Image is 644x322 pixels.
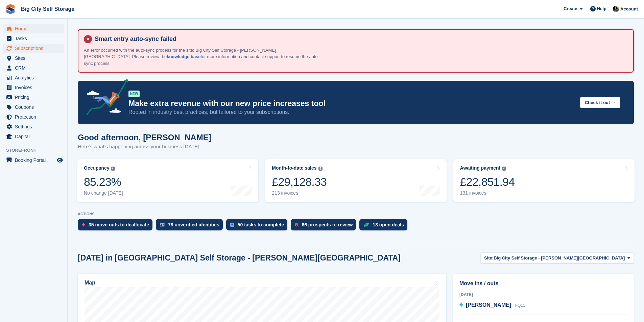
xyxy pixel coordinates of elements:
[480,252,634,264] button: Site: Big City Self Storage - [PERSON_NAME][GEOGRAPHIC_DATA]
[167,54,200,59] a: knowledge base
[453,159,635,202] a: Awaiting payment £22,851.94 131 invoices
[359,219,411,234] a: 13 open deals
[502,167,506,171] img: icon-info-grey-7440780725fd019a000dd9b08b2336e03edf1995a4989e88bcd33f0948082b44.svg
[230,223,234,227] img: task-75834270c22a3079a89374b754ae025e5fb1db73e45f91037f5363f120a921f8.svg
[84,175,123,189] div: 85.23%
[272,175,327,189] div: £29,128.33
[3,24,64,33] a: menu
[459,292,627,298] div: [DATE]
[226,219,291,234] a: 50 tasks to complete
[15,83,55,92] span: Invoices
[515,303,525,308] span: FQ11
[318,167,323,171] img: icon-info-grey-7440780725fd019a000dd9b08b2336e03edf1995a4989e88bcd33f0948082b44.svg
[613,5,619,12] img: Patrick Nevin
[272,190,327,196] div: 213 invoices
[15,122,55,131] span: Settings
[77,159,258,202] a: Occupancy 85.23% No change [DATE]
[128,91,140,97] div: NEW
[291,219,359,234] a: 66 prospects to review
[84,165,109,171] div: Occupancy
[3,63,64,73] a: menu
[89,222,149,227] div: 35 move outs to deallocate
[564,5,577,12] span: Create
[128,108,575,116] p: Rooted in industry best practices, but tailored to your subscriptions.
[3,102,64,112] a: menu
[484,255,494,262] span: Site:
[3,93,64,102] a: menu
[85,280,95,286] h2: Map
[3,73,64,82] a: menu
[580,97,620,108] button: Check it out →
[460,175,515,189] div: £22,851.94
[302,222,353,227] div: 66 prospects to review
[373,222,404,227] div: 13 open deals
[15,132,55,141] span: Capital
[460,190,515,196] div: 131 invoices
[18,3,77,15] a: Big City Self Storage
[459,279,627,288] h2: Move ins / outs
[128,99,575,108] p: Make extra revenue with our new price increases tool
[156,219,226,234] a: 78 unverified identities
[15,53,55,63] span: Sites
[15,34,55,43] span: Tasks
[466,302,511,308] span: [PERSON_NAME]
[78,219,156,234] a: 35 move outs to deallocate
[597,5,606,12] span: Help
[459,301,525,310] a: [PERSON_NAME] FQ11
[3,112,64,122] a: menu
[78,212,634,216] p: ACTIONS
[15,112,55,122] span: Protection
[3,83,64,92] a: menu
[3,53,64,63] a: menu
[460,165,501,171] div: Awaiting payment
[160,223,165,227] img: verify_identity-adf6edd0f0f0b5bbfe63781bf79b02c33cf7c696d77639b501bdc392416b5a36.svg
[92,35,628,43] h4: Smart entry auto-sync failed
[81,79,128,118] img: price-adjustments-announcement-icon-8257ccfd72463d97f412b2fc003d46551f7dbcb40ab6d574587a9cd5c0d94...
[168,222,219,227] div: 78 unverified identities
[15,73,55,82] span: Analytics
[5,4,16,14] img: stora-icon-8386f47178a22dfd0bd8f6a31ec36ba5ce8667c1dd55bd0f319d3a0aa187defe.svg
[82,223,85,227] img: move_outs_to_deallocate_icon-f764333ba52eb49d3ac5e1228854f67142a1ed5810a6f6cc68b1a99e826820c5.svg
[15,102,55,112] span: Coupons
[3,155,64,165] a: menu
[265,159,446,202] a: Month-to-date sales £29,128.33 213 invoices
[111,167,115,171] img: icon-info-grey-7440780725fd019a000dd9b08b2336e03edf1995a4989e88bcd33f0948082b44.svg
[15,44,55,53] span: Subscriptions
[78,133,211,142] h1: Good afternoon, [PERSON_NAME]
[272,165,316,171] div: Month-to-date sales
[56,156,64,164] a: Preview store
[84,190,123,196] div: No change [DATE]
[15,93,55,102] span: Pricing
[78,143,211,151] p: Here's what's happening across your business [DATE]
[15,63,55,73] span: CRM
[494,255,625,262] span: Big City Self Storage - [PERSON_NAME][GEOGRAPHIC_DATA]
[363,222,369,227] img: deal-1b604bf984904fb50ccaf53a9ad4b4a5d6e5aea283cecdc64d6e3604feb123c2.svg
[238,222,284,227] div: 50 tasks to complete
[15,155,55,165] span: Booking Portal
[620,6,638,13] span: Account
[15,24,55,33] span: Home
[3,132,64,141] a: menu
[78,253,401,263] h2: [DATE] in [GEOGRAPHIC_DATA] Self Storage - [PERSON_NAME][GEOGRAPHIC_DATA]
[3,34,64,43] a: menu
[295,223,298,227] img: prospect-51fa495bee0391a8d652442698ab0144808aea92771e9ea1ae160a38d050c398.svg
[3,44,64,53] a: menu
[3,122,64,131] a: menu
[84,47,320,67] p: An error occurred with the auto-sync process for the site: Big City Self Storage - [PERSON_NAME][...
[6,147,67,154] span: Storefront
